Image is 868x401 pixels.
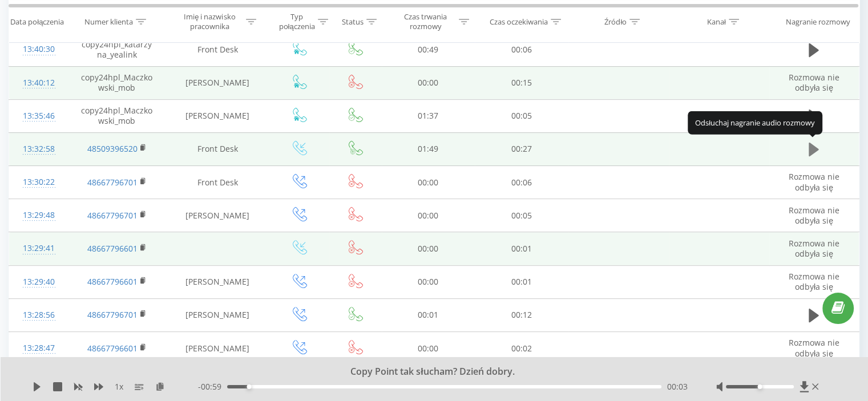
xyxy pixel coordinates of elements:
div: Typ połączenia [278,12,314,31]
td: [PERSON_NAME] [165,332,270,365]
a: 48667796701 [87,309,138,320]
td: [PERSON_NAME] [165,265,270,298]
td: Front Desk [165,33,270,66]
td: 00:27 [475,132,568,165]
div: 13:29:41 [21,237,57,260]
td: Front Desk [165,132,270,165]
div: 13:29:40 [21,271,57,293]
div: 13:28:47 [21,337,57,359]
td: copy24hpl_katarzyna_yealink [68,33,165,66]
td: 00:12 [475,298,568,331]
td: copy24hpl_Maczkowski_mob [68,66,165,99]
div: Data połączenia [10,17,64,26]
div: 13:40:12 [21,72,57,94]
td: [PERSON_NAME] [165,298,270,331]
td: 01:37 [382,99,475,132]
td: 00:01 [382,298,475,331]
div: 13:35:46 [21,105,57,127]
span: - 00:59 [198,381,227,392]
td: 00:00 [382,232,475,265]
td: copy24hpl_Maczkowski_mob [68,99,165,132]
a: 48667796701 [87,177,138,188]
td: 00:00 [382,332,475,365]
div: Numer klienta [84,17,133,26]
div: 13:29:48 [21,204,57,226]
span: Rozmowa nie odbyła się [789,72,839,93]
span: Rozmowa nie odbyła się [789,238,839,259]
div: 13:32:58 [21,138,57,160]
div: Accessibility label [247,384,251,389]
span: 00:03 [667,381,688,392]
td: [PERSON_NAME] [165,66,270,99]
td: 00:01 [475,265,568,298]
div: Odsłuchaj nagranie audio rozmowy [688,111,822,134]
a: 48509396520 [87,143,138,154]
td: 00:00 [382,66,475,99]
div: 13:40:30 [21,38,57,60]
div: Nagranie rozmowy [786,17,850,26]
div: Kanał [707,17,726,26]
div: Imię i nazwisko pracownika [176,12,243,31]
a: 48667796601 [87,343,138,354]
div: Czas oczekiwania [490,17,548,26]
div: Czas trwania rozmowy [395,12,456,31]
td: [PERSON_NAME] [165,99,270,132]
td: [PERSON_NAME] [165,199,270,232]
span: Rozmowa nie odbyła się [789,205,839,226]
span: Rozmowa nie odbyła się [789,271,839,292]
a: 48667796601 [87,276,138,287]
span: Rozmowa nie odbyła się [789,171,839,192]
a: 48667796601 [87,243,138,254]
td: 00:49 [382,33,475,66]
td: 00:02 [475,332,568,365]
div: Copy Point tak słucham? Dzień dobry. [111,366,742,378]
td: 00:05 [475,199,568,232]
td: 00:06 [475,33,568,66]
td: 00:00 [382,265,475,298]
div: 13:28:56 [21,304,57,326]
span: 1 x [115,381,123,392]
td: 00:00 [382,199,475,232]
td: Front Desk [165,166,270,199]
td: 00:15 [475,66,568,99]
div: Źródło [604,17,627,26]
div: Accessibility label [757,384,762,389]
td: 00:00 [382,166,475,199]
span: Rozmowa nie odbyła się [789,337,839,358]
td: 00:01 [475,232,568,265]
div: 13:30:22 [21,171,57,193]
td: 01:49 [382,132,475,165]
a: 48667796701 [87,210,138,221]
td: 00:06 [475,166,568,199]
td: 00:05 [475,99,568,132]
div: Status [342,17,364,26]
